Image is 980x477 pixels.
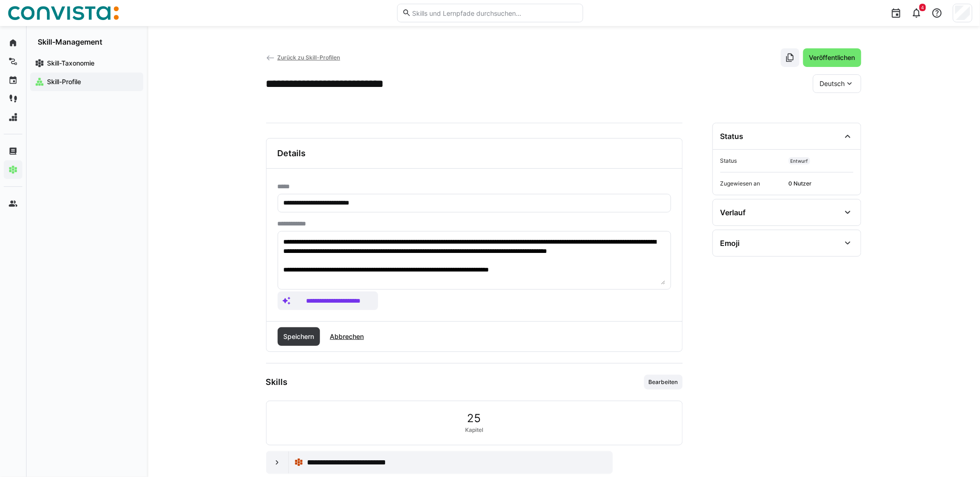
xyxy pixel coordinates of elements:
span: Bearbeiten [648,378,679,386]
button: Speichern [278,327,320,346]
span: Speichern [282,332,315,341]
span: Veröffentlichen [808,53,857,62]
span: Entwurf [791,158,808,164]
input: Skills und Lernpfade durchsuchen… [411,9,578,17]
h3: Skills [266,377,288,387]
span: Status [720,157,785,165]
a: Zurück zu Skill-Profilen [266,54,340,61]
div: Verlauf [720,208,746,217]
h3: Details [278,148,306,159]
span: 4 [921,5,924,10]
span: Zurück zu Skill-Profilen [277,54,340,61]
button: Bearbeiten [644,375,683,390]
span: Deutsch [820,79,845,88]
span: 25 [467,412,481,424]
button: Abbrechen [324,327,370,346]
span: Kapitel [465,426,483,434]
span: Zugewiesen an [720,180,785,187]
div: Status [720,132,744,141]
span: Abbrechen [328,332,365,341]
span: 0 Nutzer [789,180,853,187]
button: Veröffentlichen [803,48,861,67]
div: Emoji [720,238,740,248]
